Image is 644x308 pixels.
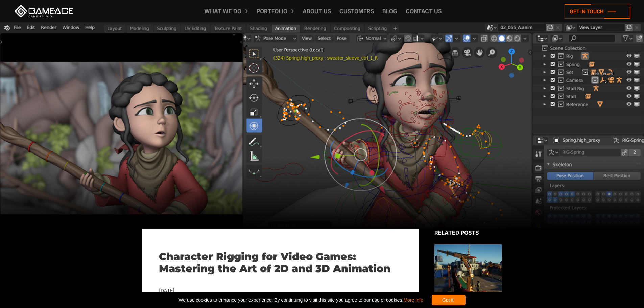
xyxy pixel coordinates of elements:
img: Related [434,244,502,306]
a: More info [403,297,423,303]
div: Got it! [432,295,466,305]
a: Get in touch [565,4,630,19]
h1: Character Rigging for Video Games: Mastering the Art of 2D and 3D Animation [159,251,402,275]
span: We use cookies to enhance your experience. By continuing to visit this site you agree to our use ... [178,295,423,305]
div: Related posts [434,229,502,237]
div: [DATE] [159,287,402,295]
